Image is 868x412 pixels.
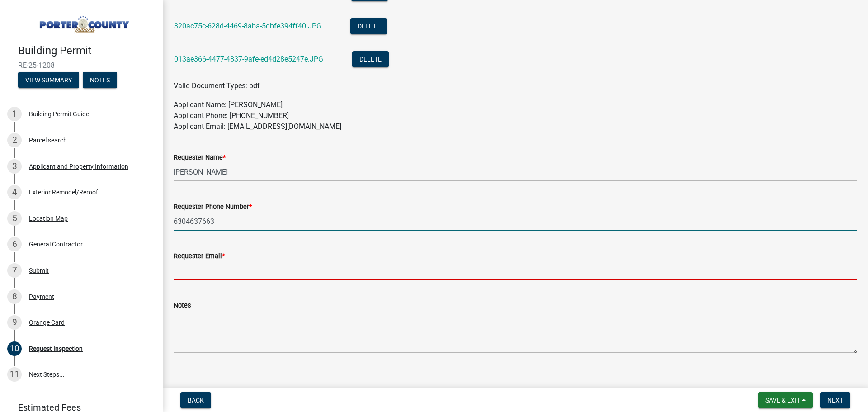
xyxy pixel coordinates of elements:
div: 7 [7,263,22,278]
button: Back [180,392,211,408]
div: Payment [29,294,54,300]
div: Request Inspection [29,346,83,352]
div: Parcel search [29,137,67,143]
div: Orange Card [29,319,65,326]
label: Requester Email [174,253,225,260]
p: Applicant Name: [PERSON_NAME] Applicant Phone: [PHONE_NUMBER] Applicant Email: [EMAIL_ADDRESS][DO... [174,99,857,132]
wm-modal-confirm: Summary [18,77,79,84]
label: Requester Phone Number [174,204,252,210]
div: 9 [7,315,22,330]
div: 11 [7,367,22,382]
span: RE-25-1208 [18,61,145,70]
button: Delete [352,51,389,67]
span: Valid Document Types: pdf [174,81,260,90]
div: 10 [7,341,22,356]
div: Submit [29,267,49,274]
div: 2 [7,133,22,147]
h4: Building Permit [18,44,156,57]
div: Exterior Remodel/Reroof [29,189,98,195]
div: 3 [7,159,22,174]
div: 8 [7,289,22,304]
wm-modal-confirm: Delete Document [352,56,389,64]
a: 013ae366-4477-4837-9afe-ed4d28e5247e.JPG [174,55,323,63]
div: Location Map [29,215,68,222]
label: Requester Name [174,155,226,161]
img: Porter County, Indiana [18,9,148,35]
a: 320ac75c-628d-4469-8aba-5dbfe394ff40.JPG [174,22,321,30]
div: Building Permit Guide [29,111,89,117]
div: 6 [7,237,22,251]
div: General Contractor [29,241,83,247]
button: Delete [350,18,387,34]
wm-modal-confirm: Delete Document [350,23,387,31]
div: 4 [7,185,22,199]
div: 5 [7,211,22,226]
span: Back [188,397,204,404]
button: Save & Exit [758,392,813,408]
label: Notes [174,303,191,309]
span: Next [827,397,843,404]
button: Next [820,392,850,408]
button: Notes [83,72,117,88]
div: Applicant and Property Information [29,163,128,170]
div: 1 [7,107,22,121]
button: View Summary [18,72,79,88]
span: Save & Exit [765,397,800,404]
wm-modal-confirm: Notes [83,77,117,84]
